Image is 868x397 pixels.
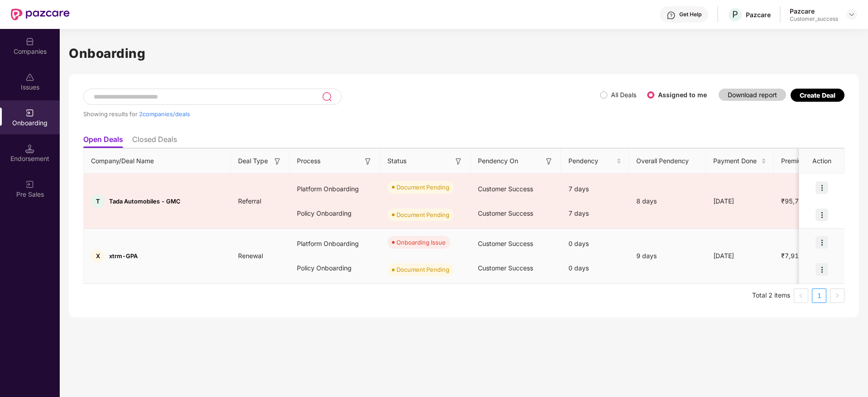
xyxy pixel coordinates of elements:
[69,43,859,63] h1: Onboarding
[667,11,676,20] img: svg+xml;base64,PHN2ZyBpZD0iSGVscC0zMngzMiIgeG1sbnM9Imh0dHA6Ly93d3cudzMub3JnLzIwMDAvc3ZnIiB3aWR0aD...
[454,157,463,166] img: svg+xml;base64,PHN2ZyB3aWR0aD0iMTYiIGhlaWdodD0iMTYiIHZpZXdCb3g9IjAgMCAxNiAxNiIgZmlsbD0ibm9uZSIgeG...
[84,149,231,174] th: Company/Deal Name
[322,91,332,102] img: svg+xml;base64,PHN2ZyB3aWR0aD0iMjQiIGhlaWdodD0iMjUiIHZpZXdCb3g9IjAgMCAyNCAyNSIgZmlsbD0ibm9uZSIgeG...
[812,289,826,302] a: 1
[478,264,533,272] span: Customer Success
[798,293,804,298] span: left
[25,73,34,82] img: svg+xml;base64,PHN2ZyBpZD0iSXNzdWVzX2Rpc2FibGVkIiB4bWxucz0iaHR0cDovL3d3dy53My5vcmcvMjAwMC9zdmciIH...
[629,149,706,174] th: Overall Pendency
[396,238,446,247] div: Onboarding Issue
[706,196,774,206] div: [DATE]
[478,185,533,193] span: Customer Success
[91,249,105,263] div: X
[816,263,828,276] img: icon
[611,91,636,99] label: All Deals
[273,157,282,166] img: svg+xml;base64,PHN2ZyB3aWR0aD0iMTYiIGhlaWdodD0iMTYiIHZpZXdCb3g9IjAgMCAxNiAxNiIgZmlsbD0ibm9uZSIgeG...
[11,9,70,20] img: New Pazcare Logo
[561,256,629,280] div: 0 days
[629,251,706,261] div: 9 days
[752,288,790,303] li: Total 2 items
[396,210,449,219] div: Document Pending
[544,157,553,166] img: svg+xml;base64,PHN2ZyB3aWR0aD0iMTYiIGhlaWdodD0iMTYiIHZpZXdCb3g9IjAgMCAxNiAxNiIgZmlsbD0ibm9uZSIgeG...
[719,89,786,101] button: Download report
[799,149,844,174] th: Action
[774,149,833,174] th: Premium Paid
[25,109,34,118] img: svg+xml;base64,PHN2ZyB3aWR0aD0iMjAiIGhlaWdodD0iMjAiIHZpZXdCb3g9IjAgMCAyMCAyMCIgZmlsbD0ibm9uZSIgeG...
[816,181,828,194] img: icon
[816,236,828,249] img: icon
[478,156,518,166] span: Pendency On
[478,240,533,247] span: Customer Success
[679,11,701,18] div: Get Help
[290,256,380,280] div: Policy Onboarding
[658,91,707,99] label: Assigned to me
[800,91,835,99] div: Create Deal
[794,288,808,303] li: Previous Page
[794,288,808,303] button: left
[561,177,629,201] div: 7 days
[732,9,738,20] span: P
[238,156,268,166] span: Deal Type
[290,177,380,201] div: Platform Onboarding
[561,201,629,226] div: 7 days
[848,11,855,18] img: svg+xml;base64,PHN2ZyBpZD0iRHJvcGRvd24tMzJ4MzIiIHhtbG5zPSJodHRwOi8vd3d3LnczLm9yZy8yMDAwL3N2ZyIgd2...
[297,156,320,166] span: Process
[109,198,181,205] span: Tada Automobiles - GMC
[363,157,372,166] img: svg+xml;base64,PHN2ZyB3aWR0aD0iMTYiIGhlaWdodD0iMTYiIHZpZXdCb3g9IjAgMCAxNiAxNiIgZmlsbD0ibm9uZSIgeG...
[746,10,771,19] div: Pazcare
[629,196,706,206] div: 8 days
[290,201,380,226] div: Policy Onboarding
[91,194,105,208] div: T
[231,252,270,260] span: Renewal
[816,208,828,221] img: icon
[774,252,810,260] span: ₹7,918
[568,156,615,166] span: Pendency
[109,252,138,260] span: xtrm-GPA
[139,110,190,118] span: 2 companies/deals
[706,251,774,261] div: [DATE]
[83,110,600,118] div: Showing results for
[290,232,380,256] div: Platform Onboarding
[561,232,629,256] div: 0 days
[231,197,268,205] span: Referral
[396,183,449,192] div: Document Pending
[396,265,449,274] div: Document Pending
[790,7,838,15] div: Pazcare
[25,180,34,189] img: svg+xml;base64,PHN2ZyB3aWR0aD0iMjAiIGhlaWdodD0iMjAiIHZpZXdCb3g9IjAgMCAyMCAyMCIgZmlsbD0ibm9uZSIgeG...
[713,156,759,166] span: Payment Done
[812,288,826,303] li: 1
[25,144,34,153] img: svg+xml;base64,PHN2ZyB3aWR0aD0iMTQuNSIgaGVpZ2h0PSIxNC41IiB2aWV3Qm94PSIwIDAgMTYgMTYiIGZpbGw9Im5vbm...
[387,156,406,166] span: Status
[561,149,629,174] th: Pendency
[706,149,774,174] th: Payment Done
[774,197,814,205] span: ₹95,760
[790,15,838,23] div: Customer_success
[835,293,840,298] span: right
[83,135,123,148] li: Open Deals
[478,209,533,217] span: Customer Success
[830,288,844,303] li: Next Page
[132,135,177,148] li: Closed Deals
[830,288,844,303] button: right
[25,37,34,46] img: svg+xml;base64,PHN2ZyBpZD0iQ29tcGFuaWVzIiB4bWxucz0iaHR0cDovL3d3dy53My5vcmcvMjAwMC9zdmciIHdpZHRoPS...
